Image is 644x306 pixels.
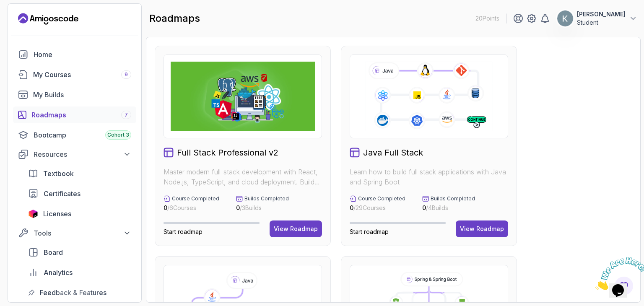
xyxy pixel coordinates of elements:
img: user profile image [557,10,573,26]
span: Feedback & Features [40,288,106,298]
p: / 6 Courses [164,204,219,212]
span: 7 [125,112,128,118]
button: user profile image[PERSON_NAME]Student [557,10,637,27]
button: Resources [13,147,136,162]
span: 9 [125,71,128,78]
button: View Roadmap [456,220,508,237]
div: My Courses [33,70,131,80]
p: / 4 Builds [422,204,475,212]
p: / 29 Courses [350,204,405,212]
span: 0 [164,204,167,211]
span: Certificates [44,189,80,199]
div: Home [34,49,131,60]
p: 20 Points [475,14,499,23]
p: Master modern full-stack development with React, Node.js, TypeScript, and cloud deployment. Build... [164,167,322,187]
h2: Java Full Stack [363,147,423,158]
div: My Builds [33,90,131,100]
a: certificates [23,185,136,202]
a: bootcamp [13,127,136,143]
p: Course Completed [358,195,405,202]
p: Learn how to build full stack applications with Java and Spring Boot [350,167,508,187]
span: Analytics [44,267,73,277]
a: Landing page [18,12,78,26]
div: Roadmaps [31,110,131,120]
a: roadmaps [13,106,136,123]
p: [PERSON_NAME] [577,10,626,18]
p: Course Completed [172,195,219,202]
h2: Full Stack Professional v2 [177,147,278,158]
a: textbook [23,165,136,182]
span: 0 [422,204,426,211]
p: / 3 Builds [236,204,289,212]
p: Builds Completed [244,195,289,202]
div: Tools [34,228,131,238]
span: Licenses [43,209,71,219]
span: Board [44,247,63,257]
span: Textbook [43,169,74,179]
img: Chat attention grabber [3,3,55,36]
a: board [23,244,136,261]
div: View Roadmap [274,225,318,233]
span: 0 [350,204,353,211]
div: Resources [34,149,131,159]
span: Start roadmap [350,228,389,235]
span: Cohort 3 [107,132,129,138]
img: jetbrains icon [28,210,38,218]
div: Bootcamp [34,130,131,140]
p: Builds Completed [431,195,475,202]
a: courses [13,66,136,83]
button: Tools [13,226,136,241]
a: home [13,46,136,63]
img: Full Stack Professional v2 [171,62,315,131]
a: builds [13,86,136,103]
h2: roadmaps [149,12,200,25]
span: Start roadmap [164,228,203,235]
iframe: chat widget [592,254,644,293]
a: feedback [23,284,136,301]
a: analytics [23,264,136,281]
p: Student [577,18,626,27]
button: View Roadmap [270,220,322,237]
div: View Roadmap [460,225,504,233]
a: licenses [23,205,136,222]
span: 0 [236,204,240,211]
